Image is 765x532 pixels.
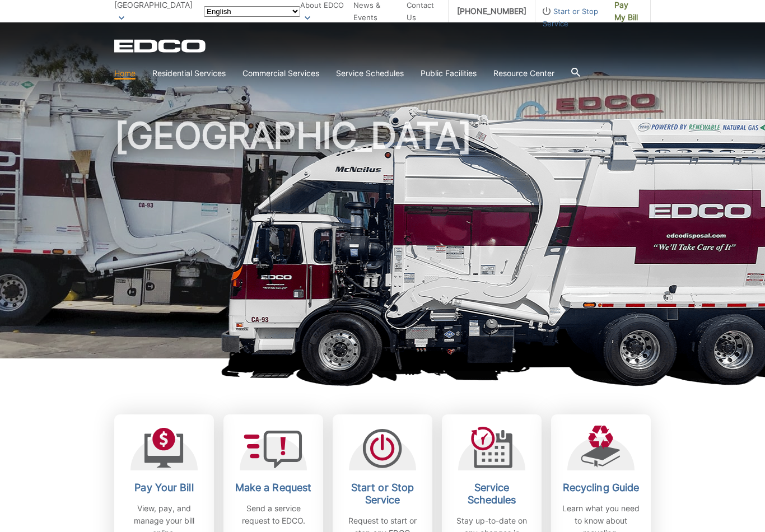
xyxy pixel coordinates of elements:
[493,67,554,80] a: Resource Center
[232,502,315,527] p: Send a service request to EDCO.
[336,67,404,80] a: Service Schedules
[421,67,477,80] a: Public Facilities
[450,482,533,506] h2: Service Schedules
[242,67,319,80] a: Commercial Services
[341,482,424,506] h2: Start or Stop Service
[114,67,136,80] a: Home
[559,482,642,494] h2: Recycling Guide
[152,67,226,80] a: Residential Services
[114,39,207,53] a: EDCD logo. Return to the homepage.
[114,118,651,363] h1: [GEOGRAPHIC_DATA]
[232,482,315,494] h2: Make a Request
[204,6,300,17] select: Select a language
[123,482,206,494] h2: Pay Your Bill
